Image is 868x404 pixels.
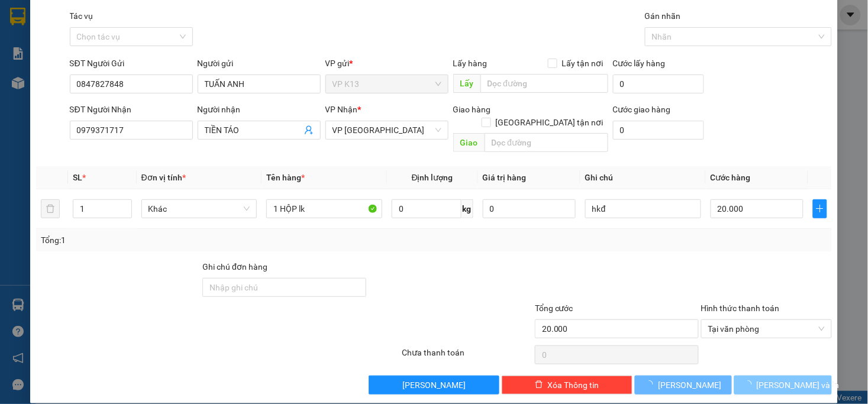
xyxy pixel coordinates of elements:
input: Ghi Chú [585,199,701,218]
span: VP Nhận [325,105,358,114]
div: Người nhận [198,103,321,116]
label: Tác vụ [70,11,93,21]
span: Giá trị hàng [483,173,527,182]
span: Khác [149,200,250,218]
span: Giao hàng [453,105,491,114]
span: 01 Võ Văn Truyện, KP.1, Phường 2 [93,35,163,50]
span: plus [814,204,827,214]
input: Ghi chú đơn hàng [202,278,366,297]
strong: ĐỒNG PHƯỚC [93,7,162,17]
span: VPK131309250004 [59,75,128,84]
label: Cước giao hàng [613,105,671,114]
span: [PERSON_NAME] [658,379,721,392]
span: [PERSON_NAME] [402,379,466,392]
input: VD: Bàn, Ghế [266,199,382,218]
button: delete [41,199,60,218]
span: loading [645,380,658,389]
span: Xóa Thông tin [548,379,599,392]
input: Cước lấy hàng [613,75,704,93]
span: delete [535,380,543,390]
input: Cước giao hàng [613,121,704,140]
span: VP K13 [333,75,441,93]
span: VP Phước Đông [333,121,441,139]
div: VP gửi [325,57,448,70]
button: plus [813,199,827,218]
span: ----------------------------------------- [32,64,145,73]
span: Định lượng [412,173,453,182]
input: 0 [483,199,576,218]
span: SL [73,173,82,182]
span: [PERSON_NAME]: [4,76,128,83]
button: [PERSON_NAME] và In [734,376,832,395]
img: logo [4,7,57,59]
label: Gán nhãn [645,11,681,21]
span: Lấy tận nơi [557,57,608,70]
span: Giao [453,133,485,152]
label: Ghi chú đơn hàng [202,262,267,272]
div: SĐT Người Nhận [70,103,193,116]
label: Cước lấy hàng [613,59,666,68]
label: Hình thức thanh toán [701,303,780,313]
span: Lấy hàng [453,59,488,68]
span: In ngày: [4,86,72,93]
span: Tổng cước [535,303,573,313]
span: Bến xe [GEOGRAPHIC_DATA] [93,19,159,34]
span: loading [744,380,757,389]
span: Hotline: 19001152 [93,53,145,60]
span: [GEOGRAPHIC_DATA] tận nơi [491,116,608,129]
span: user-add [304,125,314,135]
span: Đơn vị tính [141,173,186,182]
span: 09:43:24 [DATE] [26,86,72,93]
span: [PERSON_NAME] và In [757,379,840,392]
span: kg [462,199,473,218]
div: SĐT Người Gửi [70,57,193,70]
div: Người gửi [198,57,321,70]
span: Tên hàng [266,173,305,182]
div: Tổng: 1 [41,234,335,247]
input: Dọc đường [480,74,608,93]
div: Chưa thanh toán [401,346,534,367]
button: deleteXóa Thông tin [502,376,633,395]
span: Lấy [453,74,480,93]
input: Dọc đường [485,133,608,152]
span: Cước hàng [711,173,751,182]
button: [PERSON_NAME] [635,376,733,395]
th: Ghi chú [580,166,706,189]
span: Tại văn phòng [708,320,825,338]
button: [PERSON_NAME] [369,376,499,395]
